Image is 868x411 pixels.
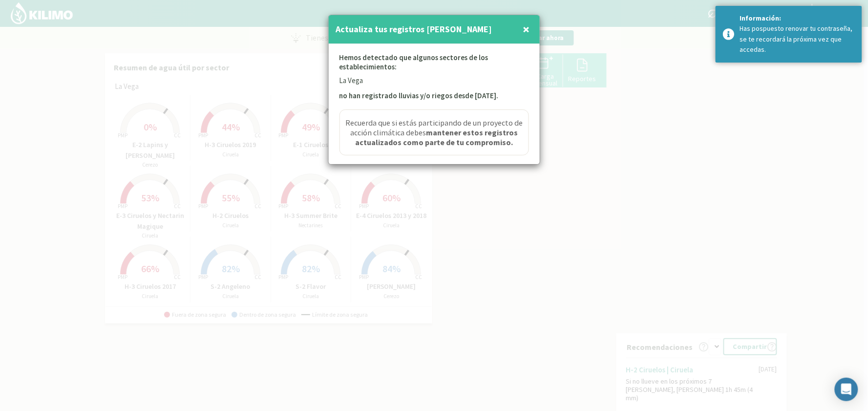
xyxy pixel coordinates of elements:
[521,20,532,39] button: Close
[339,53,529,75] p: Hemos detectado que algunos sectores de los establecimientos:
[740,13,855,23] div: Información:
[342,118,526,147] span: Recuerda que si estás participando de un proyecto de acción climática debes
[339,75,529,87] p: La Vega
[835,378,858,401] div: Open Intercom Messenger
[740,23,855,55] div: Has pospuesto renovar tu contraseña, se te recordará la próxima vez que accedas.
[336,22,492,36] h4: Actualiza tus registros [PERSON_NAME]
[355,128,518,147] strong: mantener estos registros actualizados como parte de tu compromiso.
[339,90,529,102] p: no han registrado lluvias y/o riegos desde [DATE].
[523,21,530,37] span: ×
